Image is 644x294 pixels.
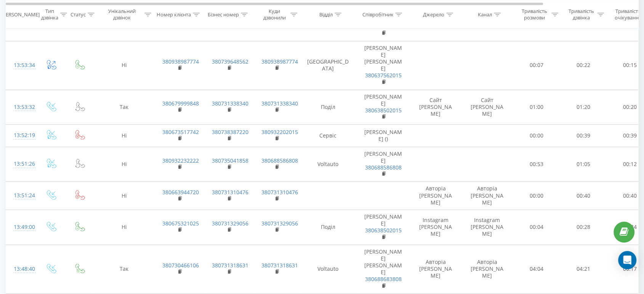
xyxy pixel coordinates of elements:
td: Авторіа [PERSON_NAME] [410,182,461,210]
a: 380731310476 [212,189,248,196]
td: 00:00 [513,125,561,147]
a: 380679999848 [162,100,199,107]
td: Ні [94,125,155,147]
td: 00:39 [561,125,606,147]
a: 380731338340 [212,100,248,107]
div: Тривалість очікування [613,8,643,21]
td: Авторіа [PERSON_NAME] [461,244,513,293]
td: Instagram [PERSON_NAME] [461,209,513,244]
div: Бізнес номер [208,11,239,18]
div: Тривалість розмови [519,8,549,21]
a: 380730466106 [162,262,199,269]
a: 380688683808 [365,275,402,283]
td: 00:22 [561,41,606,89]
div: Open Intercom Messenger [618,251,636,269]
a: 380731310476 [261,189,298,196]
td: Voltauto [300,147,357,182]
td: [PERSON_NAME] [357,147,410,182]
div: Статус [70,11,86,18]
a: 380739648562 [212,58,248,65]
a: 380932202015 [261,128,298,136]
td: Сайт [PERSON_NAME] [410,89,461,125]
td: Ні [94,147,155,182]
td: Авторіа [PERSON_NAME] [461,182,513,210]
td: [PERSON_NAME] () [357,125,410,147]
td: Ні [94,182,155,210]
a: 380638502015 [365,227,402,234]
div: Відділ [319,11,333,18]
a: 380688586808 [261,157,298,164]
div: 13:48:40 [14,262,29,276]
a: 380735041858 [212,157,248,164]
td: Voltauto [300,244,357,293]
td: Instagram [PERSON_NAME] [410,209,461,244]
div: Співробітник [362,11,393,18]
td: 00:53 [513,147,561,182]
a: 380675321025 [162,220,199,227]
td: [GEOGRAPHIC_DATA] [300,41,357,89]
a: 380731318631 [212,262,248,269]
a: 380938987774 [261,58,298,65]
td: Так [94,89,155,125]
td: Так [94,244,155,293]
td: 00:40 [561,182,606,210]
td: Авторіа [PERSON_NAME] [410,244,461,293]
a: 380731329056 [212,220,248,227]
a: 380938987774 [162,58,199,65]
a: 380673517742 [162,128,199,136]
td: 01:20 [561,89,606,125]
a: 380663944720 [162,189,199,196]
a: 380738387220 [212,128,248,136]
a: 380731338340 [261,100,298,107]
a: 380688586808 [365,164,402,171]
td: 00:07 [513,41,561,89]
div: Джерело [423,11,444,18]
div: Номер клієнта [157,11,191,18]
td: [PERSON_NAME] [357,89,410,125]
div: Куди дзвонили [260,8,288,21]
div: 13:49:00 [14,220,29,235]
td: 00:00 [513,182,561,210]
a: 380638502015 [365,107,402,114]
div: Тривалість дзвінка [567,8,595,21]
td: Поділ [300,209,357,244]
td: 01:00 [513,89,561,125]
td: [PERSON_NAME] [PERSON_NAME] [357,41,410,89]
td: Поділ [300,89,357,125]
td: 00:28 [561,209,606,244]
td: 01:05 [561,147,606,182]
td: Сервіс [300,125,357,147]
td: 04:21 [561,244,606,293]
div: Унікальний дзвінок [102,8,143,21]
td: Ні [94,41,155,89]
div: Канал [478,11,492,18]
div: 13:52:19 [14,128,29,143]
a: 380637562015 [365,72,402,79]
div: 13:53:32 [14,100,29,115]
a: 380932232222 [162,157,199,164]
div: Тип дзвінка [41,8,58,21]
td: 00:04 [513,209,561,244]
td: Ні [94,209,155,244]
div: [PERSON_NAME] [1,11,40,18]
a: 380731318631 [261,262,298,269]
a: 380731329056 [261,220,298,227]
div: 13:51:26 [14,157,29,171]
td: [PERSON_NAME] [PERSON_NAME] [357,244,410,293]
td: Сайт [PERSON_NAME] [461,89,513,125]
td: [PERSON_NAME] [357,209,410,244]
td: 04:04 [513,244,561,293]
div: 13:51:24 [14,188,29,203]
div: 13:53:34 [14,58,29,73]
